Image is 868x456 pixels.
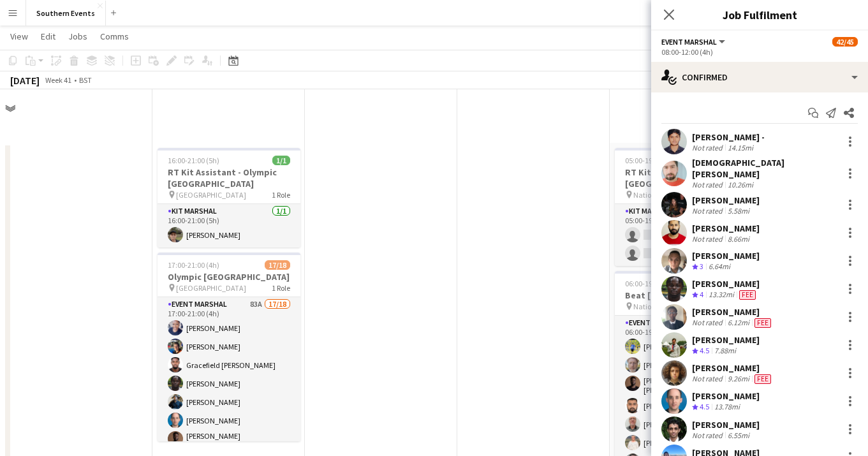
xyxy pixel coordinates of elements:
div: [PERSON_NAME] [692,250,760,261]
div: [PERSON_NAME] [692,223,760,234]
div: Crew has different fees then in role [752,318,774,328]
h3: RT Kit Assistant - Beat [GEOGRAPHIC_DATA] [615,166,758,189]
a: Jobs [63,28,92,45]
div: Crew has different fees then in role [737,290,758,300]
span: 4 [700,290,703,299]
span: [GEOGRAPHIC_DATA] [176,283,246,293]
div: BST [79,75,92,85]
div: 6.64mi [706,261,733,272]
div: 14.15mi [725,143,756,152]
span: Fee [754,318,771,328]
div: Not rated [692,206,725,216]
div: [PERSON_NAME] [692,195,760,206]
app-card-role: Kit Marshal37A0/205:00-19:00 (14h) [615,204,758,266]
div: 9.26mi [725,374,752,384]
div: 08:00-12:00 (4h) [661,47,858,57]
div: [PERSON_NAME] [692,362,774,374]
span: National Trust - [GEOGRAPHIC_DATA] [633,190,729,200]
h3: Job Fulfilment [651,6,868,23]
button: Southern Events [26,1,106,26]
span: View [10,31,28,42]
span: Week 41 [42,75,74,85]
div: Not rated [692,374,725,384]
div: 6.55mi [725,430,752,440]
div: [PERSON_NAME] [692,419,760,430]
div: [PERSON_NAME] - [692,131,765,143]
span: 4.5 [700,402,709,411]
div: 13.78mi [712,402,742,413]
span: Jobs [68,31,87,42]
span: 1 Role [272,190,290,200]
div: Confirmed [651,62,868,92]
div: 8.66mi [725,234,752,244]
span: 16:00-21:00 (5h) [168,156,219,165]
a: Comms [95,28,134,45]
div: 10.26mi [725,180,756,189]
div: [PERSON_NAME] [692,334,760,346]
span: Edit [41,31,55,42]
div: Not rated [692,143,725,152]
span: Comms [100,31,129,42]
span: 05:00-19:00 (14h) [625,156,680,165]
div: [PERSON_NAME] [692,390,760,402]
span: 4.5 [700,346,709,355]
span: 1/1 [272,156,290,165]
span: 3 [700,261,703,271]
div: 6.12mi [725,318,752,328]
div: Not rated [692,318,725,328]
span: [GEOGRAPHIC_DATA] [176,190,246,200]
h3: Olympic [GEOGRAPHIC_DATA] [158,271,300,283]
span: 17:00-21:00 (4h) [168,260,219,270]
a: View [5,28,33,45]
h3: Beat [GEOGRAPHIC_DATA] [615,290,758,301]
div: Not rated [692,234,725,244]
div: 13.32mi [706,290,737,300]
span: 06:00-19:00 (13h) [625,279,680,288]
app-job-card: 05:00-19:00 (14h)0/2RT Kit Assistant - Beat [GEOGRAPHIC_DATA] National Trust - [GEOGRAPHIC_DATA]1... [615,148,758,266]
span: 17/18 [265,260,290,270]
div: [PERSON_NAME] [692,306,774,318]
div: Crew has different fees then in role [752,374,774,384]
h3: RT Kit Assistant - Olympic [GEOGRAPHIC_DATA] [158,166,300,189]
span: 1 Role [272,283,290,293]
span: 42/45 [832,37,858,47]
div: [DATE] [10,74,40,87]
app-card-role: Kit Marshal1/116:00-21:00 (5h)[PERSON_NAME] [158,204,300,247]
app-job-card: 16:00-21:00 (5h)1/1RT Kit Assistant - Olympic [GEOGRAPHIC_DATA] [GEOGRAPHIC_DATA]1 RoleKit Marsha... [158,148,300,247]
div: Not rated [692,180,725,189]
span: Event Marshal [661,37,717,47]
div: 5.58mi [725,206,752,216]
div: [PERSON_NAME] [692,278,760,290]
span: Fee [754,374,771,384]
span: Fee [739,290,756,300]
div: 7.88mi [712,346,739,357]
div: [DEMOGRAPHIC_DATA][PERSON_NAME] [692,157,837,180]
div: Not rated [692,430,725,440]
button: Event Marshal [661,37,727,47]
span: National Trust - [GEOGRAPHIC_DATA] [633,302,729,311]
app-job-card: 17:00-21:00 (4h)17/18Olympic [GEOGRAPHIC_DATA] [GEOGRAPHIC_DATA]1 RoleEvent Marshal83A17/1817:00-... [158,253,300,441]
a: Edit [36,28,61,45]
